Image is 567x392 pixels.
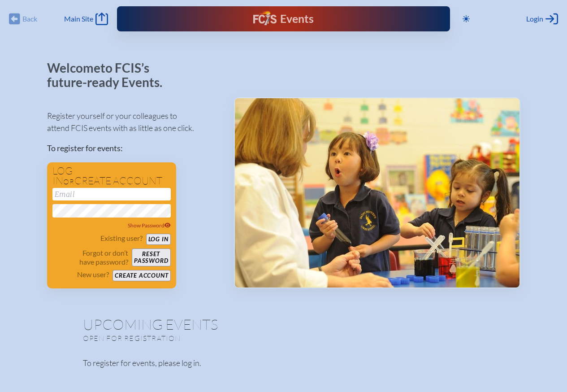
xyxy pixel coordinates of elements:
[132,248,170,266] button: Resetpassword
[215,11,353,27] div: FCIS Events — Future ready
[47,110,220,134] p: Register yourself or your colleagues to attend FCIS events with as little as one click.
[77,270,109,279] p: New user?
[83,334,320,343] p: Open for registration
[64,13,108,25] a: Main Site
[526,14,543,23] span: Login
[83,357,485,369] p: To register for events, please log in.
[52,248,129,266] p: Forgot or don’t have password?
[47,142,220,154] p: To register for events:
[113,270,170,281] button: Create account
[128,222,171,229] span: Show Password
[47,61,173,89] p: Welcome to FCIS’s future-ready Events.
[64,14,93,23] span: Main Site
[83,317,485,331] h1: Upcoming Events
[52,188,171,200] input: Email
[100,234,143,243] p: Existing user?
[52,166,171,186] h1: Log in create account
[235,98,519,287] img: Events
[63,177,74,186] span: or
[146,234,171,245] button: Log in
